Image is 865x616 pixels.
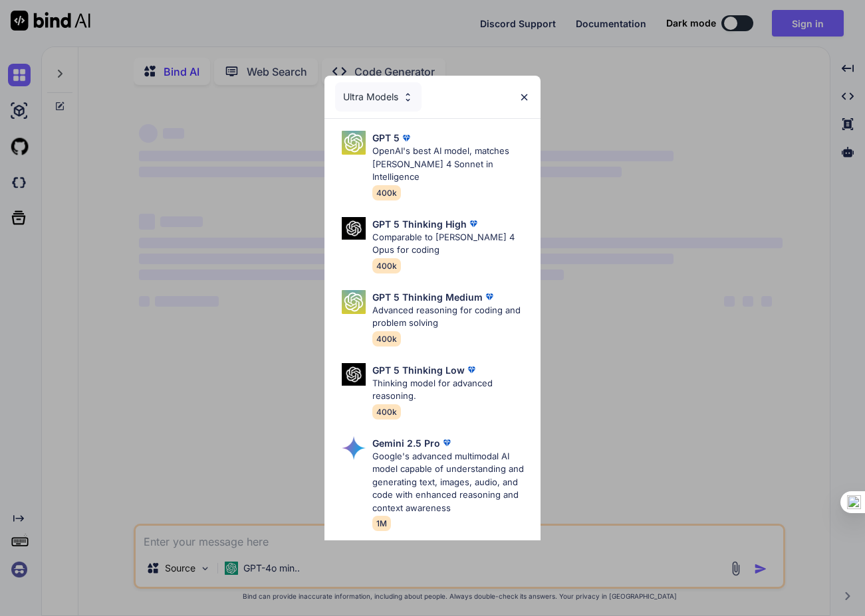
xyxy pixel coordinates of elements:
img: Pick Models [342,363,366,386]
img: premium [440,436,453,449]
p: Gemini 2.5 Pro [372,436,440,450]
img: Pick Models [342,217,366,240]
p: GPT 5 Thinking Medium [372,290,483,304]
p: GPT 5 Thinking Low [372,363,465,377]
img: one_i.png [847,495,861,509]
img: premium [400,131,413,145]
img: premium [467,217,480,230]
p: GPT 5 [372,131,400,145]
span: 400k [372,185,401,200]
span: 400k [372,331,401,346]
p: Thinking model for advanced reasoning. [372,377,530,403]
span: 400k [372,258,401,273]
p: Google's advanced multimodal AI model capable of understanding and generating text, images, audio... [372,450,530,515]
img: Pick Models [342,436,366,460]
div: Ultra Models [335,82,422,112]
img: Pick Models [342,290,366,314]
img: premium [465,363,478,376]
img: close [519,92,530,103]
img: Pick Models [402,92,414,103]
span: 1M [372,516,391,531]
p: OpenAI's best AI model, matches [PERSON_NAME] 4 Sonnet in Intelligence [372,145,530,184]
p: Advanced reasoning for coding and problem solving [372,304,530,330]
p: GPT 5 Thinking High [372,217,467,231]
span: 400k [372,404,401,420]
p: Comparable to [PERSON_NAME] 4 Opus for coding [372,231,530,257]
img: Pick Models [342,131,366,155]
img: premium [483,290,496,303]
